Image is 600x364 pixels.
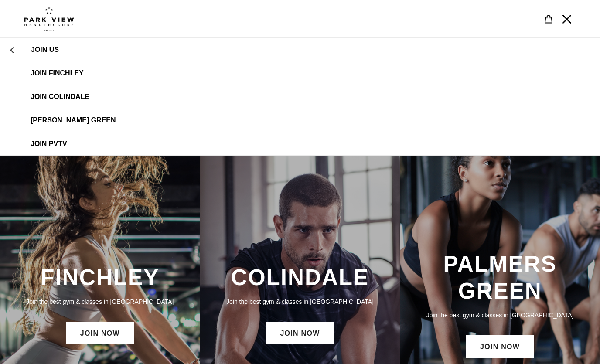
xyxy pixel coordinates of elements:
[409,251,591,304] h3: PALMERS GREEN
[558,10,576,28] button: Menu
[31,69,84,77] span: JOIN FINCHLEY
[24,7,74,31] img: Park view health clubs is a gym near you.
[209,297,392,306] p: Join the best gym & classes in [GEOGRAPHIC_DATA]
[209,264,392,291] h3: COLINDALE
[266,322,334,344] a: JOIN NOW: Colindale Membership
[31,46,59,54] span: JOIN US
[9,297,191,306] p: Join the best gym & classes in [GEOGRAPHIC_DATA]
[66,322,134,344] a: JOIN NOW: Finchley Membership
[409,310,591,320] p: Join the best gym & classes in [GEOGRAPHIC_DATA]
[31,116,116,124] span: [PERSON_NAME] Green
[31,140,67,148] span: JOIN PVTV
[466,335,534,358] a: JOIN NOW: Palmers Green Membership
[9,264,191,291] h3: FINCHLEY
[31,93,89,101] span: JOIN Colindale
